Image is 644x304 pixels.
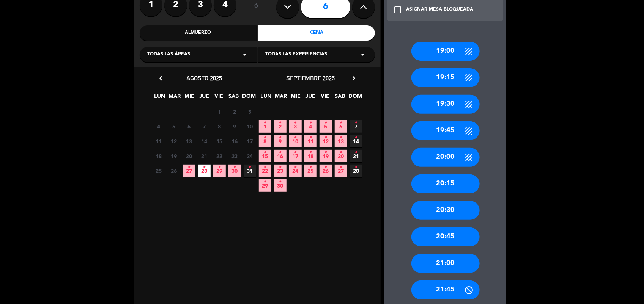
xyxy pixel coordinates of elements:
[279,161,282,173] i: •
[244,135,256,147] span: 17
[334,92,346,104] span: SAB
[411,95,480,114] div: 19:30
[320,135,332,147] span: 12
[264,117,266,129] i: •
[350,135,362,147] span: 14
[168,120,180,133] span: 5
[259,165,271,177] span: 22
[259,135,271,147] span: 8
[259,150,271,162] span: 15
[289,150,302,162] span: 17
[153,120,165,133] span: 4
[289,165,302,177] span: 24
[213,150,226,162] span: 22
[198,150,211,162] span: 21
[228,92,240,104] span: SAB
[198,135,211,147] span: 14
[335,120,347,133] span: 6
[309,161,312,173] i: •
[324,117,327,129] i: •
[153,165,165,177] span: 25
[275,92,287,104] span: MAR
[264,176,266,188] i: •
[153,150,165,162] span: 18
[198,120,211,133] span: 7
[411,280,480,299] div: 21:45
[259,120,271,133] span: 1
[168,150,180,162] span: 19
[335,150,347,162] span: 20
[289,120,302,133] span: 3
[198,92,211,104] span: JUE
[309,117,312,129] i: •
[411,254,480,273] div: 21:00
[228,105,241,118] span: 2
[213,105,226,118] span: 1
[340,132,342,144] i: •
[274,135,287,147] span: 9
[203,161,206,173] i: •
[319,92,332,104] span: VIE
[294,117,297,129] i: •
[279,176,282,188] i: •
[411,68,480,87] div: 19:15
[289,135,302,147] span: 10
[242,92,255,104] span: DOM
[279,146,282,158] i: •
[304,120,317,133] span: 4
[290,92,302,104] span: MIE
[233,161,236,173] i: •
[294,146,297,158] i: •
[340,161,342,173] i: •
[244,105,256,118] span: 3
[183,92,196,104] span: MIE
[274,150,287,162] span: 16
[340,146,342,158] i: •
[147,51,190,58] span: Todas las áreas
[244,165,256,177] span: 31
[274,120,287,133] span: 2
[228,150,241,162] span: 23
[279,132,282,144] i: •
[411,121,480,140] div: 19:45
[274,179,287,192] span: 30
[240,50,249,59] i: arrow_drop_down
[350,150,362,162] span: 21
[258,25,375,41] div: Cena
[324,146,327,158] i: •
[350,74,358,82] i: chevron_right
[228,165,241,177] span: 30
[188,161,191,173] i: •
[406,6,473,14] div: ASIGNAR MESA BLOQUEADA
[294,161,297,173] i: •
[411,201,480,220] div: 20:30
[213,135,226,147] span: 15
[320,150,332,162] span: 19
[350,120,362,133] span: 7
[259,179,271,192] span: 29
[279,117,282,129] i: •
[350,165,362,177] span: 28
[358,50,367,59] i: arrow_drop_down
[198,165,211,177] span: 28
[340,117,342,129] i: •
[260,92,272,104] span: LUN
[157,74,165,82] i: chevron_left
[264,146,266,158] i: •
[186,74,222,82] span: agosto 2025
[168,92,181,104] span: MAR
[355,117,357,129] i: •
[304,165,317,177] span: 25
[309,132,312,144] i: •
[244,150,256,162] span: 24
[411,174,480,193] div: 20:15
[213,92,225,104] span: VIE
[355,132,357,144] i: •
[304,150,317,162] span: 18
[183,150,195,162] span: 20
[304,92,317,104] span: JUE
[249,161,251,173] i: •
[265,51,327,58] span: Todas las experiencias
[324,132,327,144] i: •
[168,165,180,177] span: 26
